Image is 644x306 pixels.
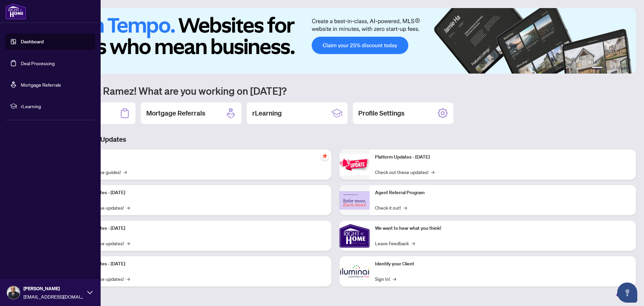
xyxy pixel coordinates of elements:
p: Platform Updates - [DATE] [70,260,326,268]
h1: Welcome back Ramez! What are you working on [DATE]? [35,84,636,97]
img: Slide 0 [35,8,636,74]
p: Platform Updates - [DATE] [70,189,326,196]
button: 1 [592,67,602,70]
button: 2 [605,67,608,70]
span: rLearning [21,102,91,110]
a: Dashboard [21,39,44,45]
span: → [431,168,434,176]
span: → [393,275,396,282]
img: We want to hear what you think! [339,221,370,251]
img: Identify your Client [339,256,370,287]
a: Deal Processing [21,60,55,66]
h2: Mortgage Referrals [146,108,205,118]
p: Agent Referral Program [375,189,631,196]
p: Self-Help [70,154,326,161]
img: Agent Referral Program [339,191,370,210]
button: 6 [627,67,629,70]
span: → [126,239,130,247]
a: Sign In!→ [375,275,396,282]
a: Check out these updates!→ [375,168,434,176]
span: [EMAIL_ADDRESS][DOMAIN_NAME] [23,293,84,300]
span: → [123,168,127,176]
p: Platform Updates - [DATE] [375,154,631,161]
p: We want to hear what you think! [375,225,631,232]
span: [PERSON_NAME] [23,285,84,292]
a: Leave Feedback→ [375,239,415,247]
img: logo [5,3,26,19]
h3: Brokerage & Industry Updates [35,135,636,144]
img: Platform Updates - June 23, 2025 [339,154,370,175]
span: → [126,275,130,282]
h2: rLearning [252,108,282,118]
span: → [412,239,415,247]
button: Open asap [617,282,637,303]
span: → [404,204,407,211]
img: Profile Icon [7,286,20,299]
h2: Profile Settings [358,108,405,118]
button: 5 [621,67,624,70]
span: → [126,204,130,211]
p: Identify your Client [375,260,631,268]
button: 3 [610,67,613,70]
p: Platform Updates - [DATE] [70,225,326,232]
button: 4 [616,67,619,70]
span: pushpin [321,152,329,160]
a: Mortgage Referrals [21,82,61,88]
a: Check it out!→ [375,204,407,211]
